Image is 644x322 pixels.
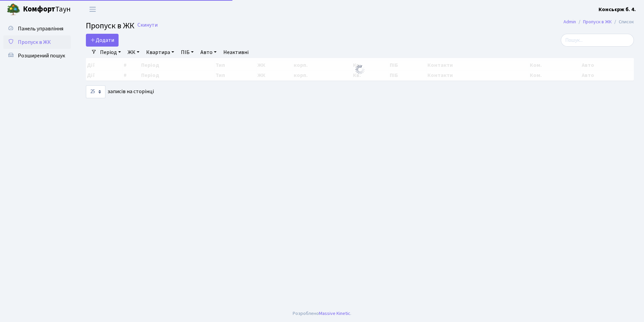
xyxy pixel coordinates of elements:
[583,18,612,25] a: Пропуск в ЖК
[86,85,154,98] label: записів на сторінці
[86,20,134,32] span: Пропуск в ЖК
[90,36,114,44] span: Додати
[3,22,71,35] a: Панель управління
[97,47,124,58] a: Період
[18,38,51,46] span: Пропуск в ЖК
[86,34,119,47] a: Додати
[561,34,634,47] input: Пошук...
[319,310,350,317] a: Massive Kinetic
[612,18,634,26] li: Список
[198,47,219,58] a: Авто
[3,49,71,62] a: Розширений пошук
[143,47,177,58] a: Квартира
[599,5,636,14] a: Консьєрж б. 4.
[18,52,65,59] span: Розширений пошук
[355,64,365,75] img: Обробка...
[137,22,158,28] a: Скинути
[178,47,196,58] a: ПІБ
[3,35,71,49] a: Пропуск в ЖК
[553,15,644,29] nav: breadcrumb
[293,310,351,317] div: Розроблено .
[18,25,63,32] span: Панель управління
[563,18,576,25] a: Admin
[23,4,71,15] span: Таун
[84,4,101,15] button: Переключити навігацію
[23,4,55,15] b: Комфорт
[221,47,251,58] a: Неактивні
[125,47,142,58] a: ЖК
[86,85,105,98] select: записів на сторінці
[7,3,20,16] img: logo.png
[599,6,636,13] b: Консьєрж б. 4.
